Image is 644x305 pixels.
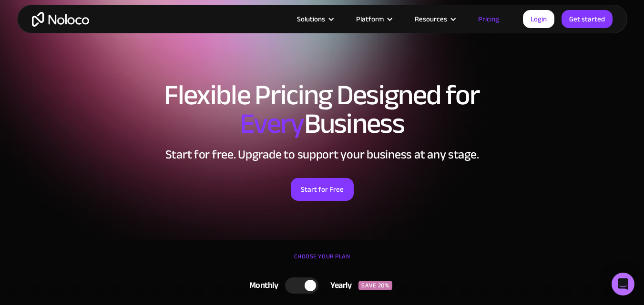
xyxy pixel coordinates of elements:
[27,249,618,273] div: CHOOSE YOUR PLAN
[612,273,634,295] div: Open Intercom Messenger
[523,10,554,28] a: Login
[297,13,325,25] div: Solutions
[403,13,466,25] div: Resources
[27,148,618,162] h2: Start for free. Upgrade to support your business at any stage.
[356,13,384,25] div: Platform
[415,13,447,25] div: Resources
[27,81,618,138] h1: Flexible Pricing Designed for Business
[285,13,344,25] div: Solutions
[466,13,511,25] a: Pricing
[240,97,304,150] span: Every
[562,10,613,28] a: Get started
[237,278,286,293] div: Monthly
[358,281,392,290] div: SAVE 20%
[318,278,358,293] div: Yearly
[32,12,89,27] a: home
[291,178,354,201] a: Start for Free
[344,13,403,25] div: Platform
